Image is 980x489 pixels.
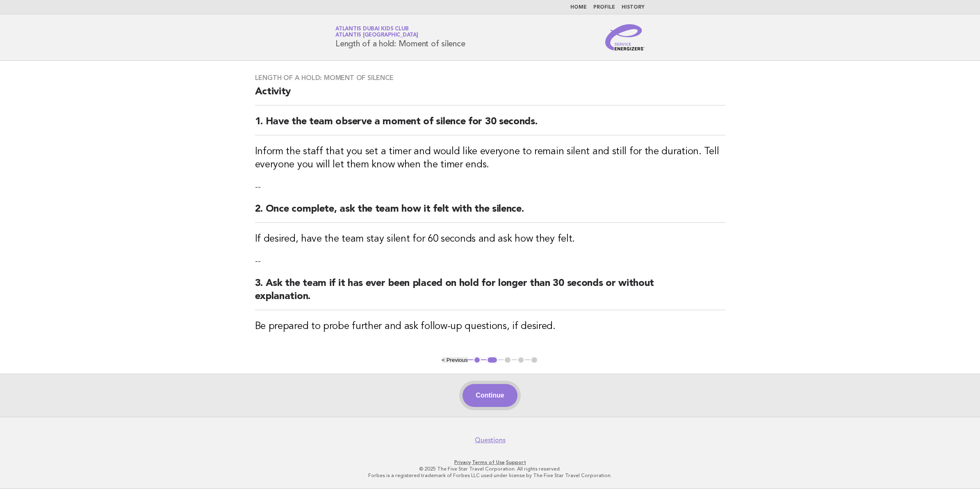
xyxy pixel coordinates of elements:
[255,85,725,105] h2: Activity
[475,436,506,444] a: Questions
[442,357,467,363] button: < Previous
[255,145,725,171] h3: Inform the staff that you set a timer and would like everyone to remain silent and still for the ...
[335,33,418,38] span: Atlantis [GEOGRAPHIC_DATA]
[255,256,725,267] p: --
[486,356,498,364] button: 2
[255,115,725,135] h2: 1. Have the team observe a moment of silence for 30 seconds.
[570,5,587,10] a: Home
[255,277,725,310] h2: 3. Ask the team if it has ever been placed on hold for longer than 30 seconds or without explanat...
[239,466,741,472] p: © 2025 The Five Star Travel Corporation. All rights reserved.
[255,320,725,333] h3: Be prepared to probe further and ask follow-up questions, if desired.
[472,459,505,465] a: Terms of Use
[605,24,645,50] img: Service Energizers
[335,27,465,48] h1: Length of a hold: Moment of silence
[239,472,741,479] p: Forbes is a registered trademark of Forbes LLC used under license by The Five Star Travel Corpora...
[255,233,725,246] h3: If desired, have the team stay silent for 60 seconds and ask how they felt.
[593,5,615,10] a: Profile
[255,181,725,193] p: --
[506,459,526,465] a: Support
[255,203,725,223] h2: 2. Once complete, ask the team how it felt with the silence.
[335,26,418,38] a: Atlantis Dubai Kids ClubAtlantis [GEOGRAPHIC_DATA]
[454,459,471,465] a: Privacy
[463,384,517,407] button: Continue
[622,5,645,10] a: History
[239,459,741,466] p: · ·
[255,74,725,82] h3: Length of a hold: Moment of silence
[473,356,481,364] button: 1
